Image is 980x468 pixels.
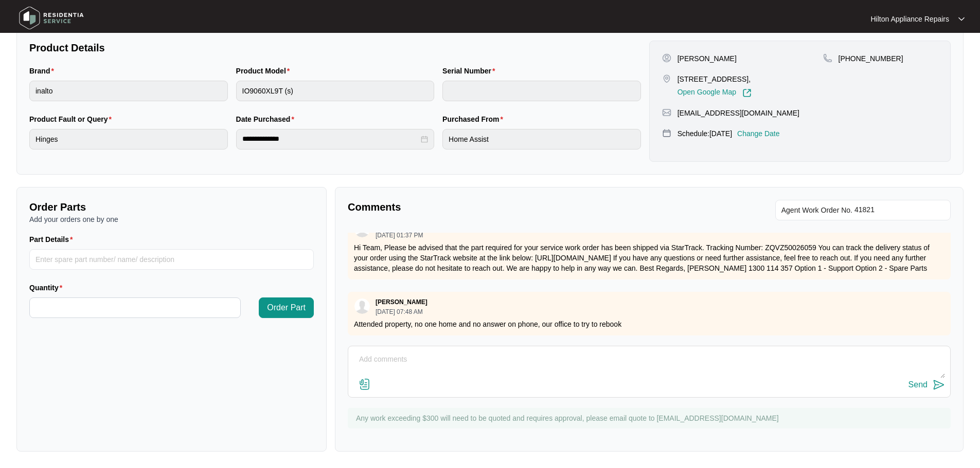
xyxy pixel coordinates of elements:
p: [DATE] 01:37 PM [376,232,423,238]
p: [STREET_ADDRESS], [678,74,752,84]
label: Part Details [29,234,77,245]
input: Product Model [236,81,435,101]
input: Brand [29,81,228,101]
p: Any work exceeding $300 will need to be quoted and requires approval, please email quote to [EMAI... [356,413,946,423]
input: Serial Number [442,81,641,101]
img: dropdown arrow [958,16,965,22]
button: Order Part [259,297,314,318]
p: Order Parts [29,200,314,214]
p: Hi Team, Please be advised that the part required for your service work order has been shipped vi... [354,242,945,273]
img: send-icon.svg [933,379,945,391]
label: Date Purchased [236,114,298,124]
p: [DATE] 07:48 AM [376,309,427,315]
img: file-attachment-doc.svg [359,378,371,390]
p: Attended property, no one home and no answer on phone, our office to try to rebook [354,319,945,329]
input: Purchased From [442,129,641,149]
img: residentia service logo [15,3,87,33]
img: user.svg [354,298,370,314]
input: Product Fault or Query [29,129,228,149]
p: Comments [348,200,642,214]
p: Add your orders one by one [29,214,314,224]
label: Quantity [29,283,66,293]
p: [PHONE_NUMBER] [839,53,903,64]
input: Add Agent Work Order No. [854,204,945,216]
button: Send [908,378,945,392]
input: Quantity [30,298,240,317]
p: Schedule: [DATE] [678,128,732,139]
img: map-pin [662,74,671,83]
img: map-pin [823,53,832,63]
p: [PERSON_NAME] [376,298,427,306]
p: Change Date [737,128,780,139]
span: Agent Work Order No. [781,204,852,216]
a: Open Google Map [678,88,752,98]
label: Purchased From [442,114,507,124]
label: Serial Number [442,66,499,76]
label: Brand [29,66,58,76]
label: Product Model [236,66,294,76]
p: [EMAIL_ADDRESS][DOMAIN_NAME] [678,108,799,118]
span: Order Part [267,302,306,314]
input: Part Details [29,249,314,270]
p: [PERSON_NAME] [678,53,737,64]
img: user-pin [662,53,671,63]
img: map-pin [662,108,671,117]
input: Date Purchased [242,134,419,144]
label: Product Fault or Query [29,114,116,124]
p: Product Details [29,41,641,55]
p: Hilton Appliance Repairs [870,14,949,24]
div: Send [908,380,928,389]
img: Link-External [742,88,752,98]
img: map-pin [662,128,671,138]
